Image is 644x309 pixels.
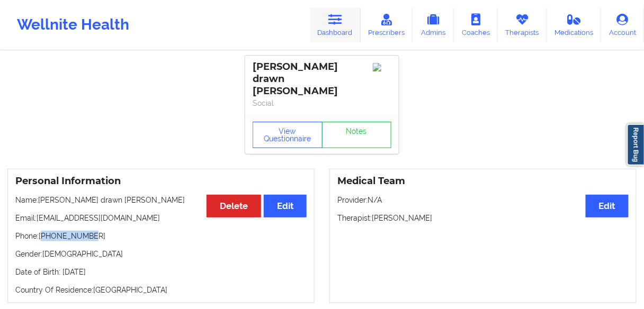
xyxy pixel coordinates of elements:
[547,7,602,42] a: Medications
[253,122,323,148] button: View Questionnaire
[207,195,261,217] button: Delete
[337,213,629,223] p: Therapist: [PERSON_NAME]
[15,231,307,241] p: Phone: [PHONE_NUMBER]
[413,7,454,42] a: Admins
[15,267,307,277] p: Date of Birth: [DATE]
[361,7,413,42] a: Prescribers
[454,7,498,42] a: Coaches
[253,61,391,97] div: [PERSON_NAME] drawn [PERSON_NAME]
[498,7,547,42] a: Therapists
[15,213,307,223] p: Email: [EMAIL_ADDRESS][DOMAIN_NAME]
[15,195,307,205] p: Name: [PERSON_NAME] drawn [PERSON_NAME]
[310,7,361,42] a: Dashboard
[337,195,629,205] p: Provider: N/A
[15,175,307,187] h3: Personal Information
[337,175,629,187] h3: Medical Team
[15,249,307,259] p: Gender: [DEMOGRAPHIC_DATA]
[373,63,391,71] img: Image%2Fplaceholer-image.png
[627,124,644,166] a: Report Bug
[253,98,391,108] p: Social
[264,195,307,217] button: Edit
[322,122,392,148] a: Notes
[601,7,644,42] a: Account
[15,285,307,295] p: Country Of Residence: [GEOGRAPHIC_DATA]
[586,195,629,217] button: Edit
